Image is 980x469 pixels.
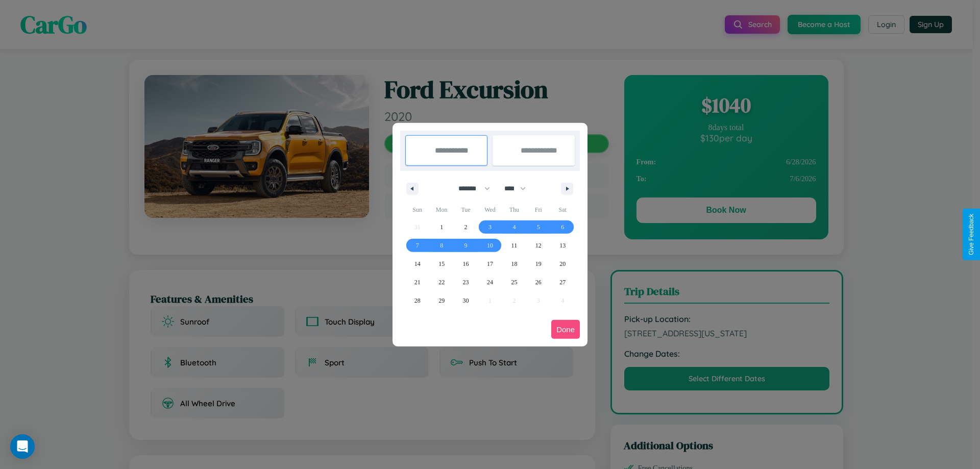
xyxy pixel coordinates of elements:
[551,255,575,273] button: 20
[551,273,575,291] button: 27
[463,255,469,273] span: 16
[438,291,445,310] span: 29
[454,255,478,273] button: 16
[526,218,550,236] button: 5
[429,202,453,218] span: Mon
[478,273,502,291] button: 24
[438,255,445,273] span: 15
[535,255,542,273] span: 19
[454,236,478,255] button: 9
[405,273,429,291] button: 21
[487,273,493,291] span: 24
[464,236,468,255] span: 9
[535,273,542,291] span: 26
[512,218,516,236] span: 4
[537,218,540,236] span: 5
[502,218,526,236] button: 4
[454,273,478,291] button: 23
[463,291,469,310] span: 30
[405,255,429,273] button: 14
[561,218,564,236] span: 6
[559,236,566,255] span: 13
[454,202,478,218] span: Tue
[559,273,566,291] span: 27
[414,255,421,273] span: 14
[502,273,526,291] button: 25
[487,236,493,255] span: 10
[478,218,502,236] button: 3
[511,255,517,273] span: 18
[429,236,453,255] button: 8
[535,236,542,255] span: 12
[440,218,443,236] span: 1
[429,218,453,236] button: 1
[478,255,502,273] button: 17
[478,202,502,218] span: Wed
[438,273,445,291] span: 22
[454,218,478,236] button: 2
[511,273,517,291] span: 25
[414,273,421,291] span: 21
[463,273,469,291] span: 23
[526,273,550,291] button: 26
[440,236,443,255] span: 8
[414,291,421,310] span: 28
[454,291,478,310] button: 30
[968,214,975,255] div: Give Feedback
[429,255,453,273] button: 15
[405,202,429,218] span: Sun
[429,291,453,310] button: 29
[526,202,550,218] span: Fri
[559,255,566,273] span: 20
[488,218,492,236] span: 3
[526,255,550,273] button: 19
[405,291,429,310] button: 28
[526,236,550,255] button: 12
[502,202,526,218] span: Thu
[487,255,493,273] span: 17
[502,236,526,255] button: 11
[405,236,429,255] button: 7
[429,273,453,291] button: 22
[551,202,575,218] span: Sat
[478,236,502,255] button: 10
[502,255,526,273] button: 18
[551,236,575,255] button: 13
[416,236,419,255] span: 7
[551,320,580,339] button: Done
[10,434,35,459] div: Open Intercom Messenger
[551,218,575,236] button: 6
[511,236,518,255] span: 11
[464,218,468,236] span: 2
